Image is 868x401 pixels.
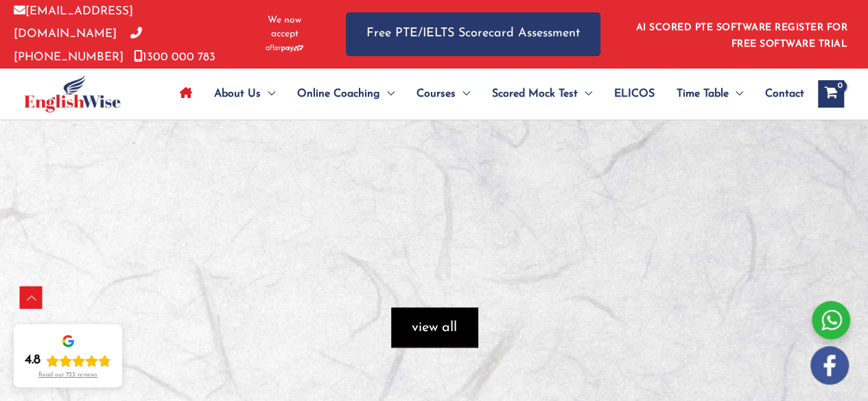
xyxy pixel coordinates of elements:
[297,70,380,118] span: Online Coaching
[412,317,457,337] span: view all
[266,45,303,52] img: Afterpay-Logo
[38,372,97,379] div: Read our 723 reviews
[14,5,133,40] a: [EMAIL_ADDRESS][DOMAIN_NAME]
[134,51,215,63] a: 1300 000 783
[628,12,854,56] aside: Header Widget 1
[24,75,121,112] img: cropped-ew-logo
[346,12,600,56] a: Free PTE/IELTS Scorecard Assessment
[818,80,844,108] a: View Shopping Cart, empty
[810,346,849,385] img: white-facebook.png
[25,352,111,369] div: Rating: 4.8 out of 5
[261,70,275,118] span: Menu Toggle
[380,70,395,118] span: Menu Toggle
[25,352,40,369] div: 4.8
[578,70,592,118] span: Menu Toggle
[456,70,470,118] span: Menu Toggle
[214,70,261,118] span: About Us
[406,70,481,118] a: CoursesMenu Toggle
[729,70,743,118] span: Menu Toggle
[603,70,666,118] a: ELICOS
[666,70,754,118] a: Time TableMenu Toggle
[169,70,804,118] nav: Site Navigation: Main Menu
[257,14,312,41] span: We now accept
[636,23,848,49] a: AI SCORED PTE SOFTWARE REGISTER FOR FREE SOFTWARE TRIAL
[481,70,603,118] a: Scored Mock TestMenu Toggle
[492,70,578,118] span: Scored Mock Test
[286,70,406,118] a: Online CoachingMenu Toggle
[417,70,456,118] span: Courses
[765,70,804,118] span: Contact
[14,28,142,62] a: [PHONE_NUMBER]
[754,70,804,118] a: Contact
[614,70,655,118] span: ELICOS
[391,307,478,347] button: view all
[677,70,729,118] span: Time Table
[203,70,286,118] a: About UsMenu Toggle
